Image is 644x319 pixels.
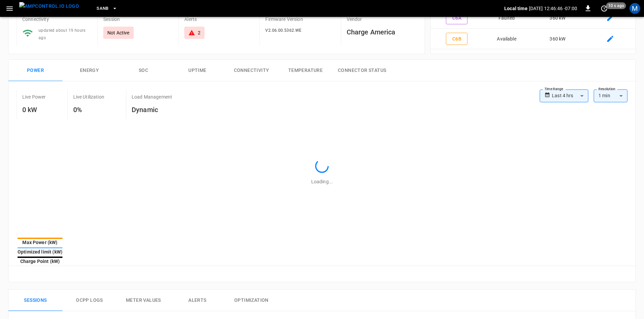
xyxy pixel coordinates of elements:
[170,60,224,81] button: Uptime
[530,29,585,50] td: 360 kW
[606,2,626,9] span: 10 s ago
[483,8,530,29] td: Faulted
[224,290,278,311] button: Optimization
[544,86,563,92] label: Time Range
[170,290,224,311] button: Alerts
[198,29,200,36] div: 2
[22,94,46,100] p: Live Power
[446,33,467,45] button: C6B
[529,5,577,12] p: [DATE] 12:46:46 -07:00
[116,290,170,311] button: Meter Values
[107,29,130,36] p: Not Active
[347,27,417,37] h6: Charge America
[8,290,62,311] button: Sessions
[22,16,92,23] p: Connectivity
[103,16,173,23] p: Session
[552,89,588,102] div: Last 4 hrs
[73,94,104,100] p: Live Utilization
[132,104,172,115] h6: Dynamic
[19,2,79,10] img: ampcontrol.io logo
[347,16,417,23] p: Vendor
[311,179,333,184] span: Loading...
[530,8,585,29] td: 360 kW
[62,290,116,311] button: Ocpp logs
[224,60,278,81] button: Connectivity
[599,3,610,14] button: set refresh interval
[18,248,62,255] div: Optimized limit (kW)
[598,86,615,92] label: Resolution
[629,3,640,14] div: profile-icon
[97,5,109,12] span: SanB
[504,5,528,12] p: Local time
[22,104,46,115] h6: 0 kW
[332,60,392,81] button: Connector Status
[594,89,627,102] div: 1 min
[446,12,467,24] button: C6A
[184,16,254,23] p: Alerts
[18,258,62,265] div: Charge Point (kW)
[278,60,332,81] button: Temperature
[116,60,170,81] button: SOC
[94,2,120,15] button: SanB
[38,28,86,40] span: updated about 19 hours ago
[73,104,104,115] h6: 0%
[265,16,335,23] p: Firmware Version
[483,29,530,50] td: Available
[18,239,62,246] div: Max Power (kW)
[265,28,301,33] span: V2.06.00.5362.WE
[62,60,116,81] button: Energy
[8,60,62,81] button: Power
[132,94,172,100] p: Load Management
